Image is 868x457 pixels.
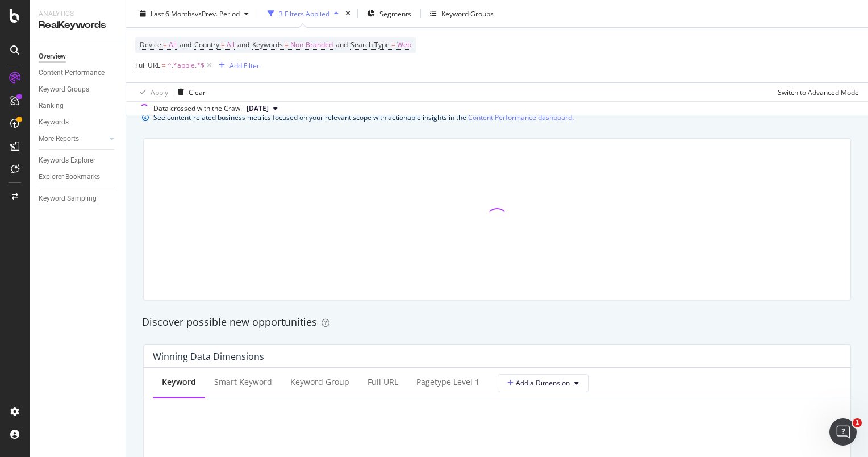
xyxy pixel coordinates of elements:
div: Content Performance [39,67,105,79]
span: Search Type [350,40,390,49]
a: Content Performance dashboard. [468,111,574,123]
div: pagetype Level 1 [416,376,479,388]
a: Keywords [39,117,118,128]
a: More Reports [39,133,106,145]
div: Data crossed with the Crawl [153,103,242,114]
button: Keyword Groups [425,5,498,23]
span: Add a Dimension [507,378,570,388]
span: All [227,37,235,53]
div: Keyword Groups [39,84,89,95]
button: Add Filter [214,59,260,72]
span: Device [140,40,161,49]
span: 2025 Sep. 29th [247,103,269,114]
span: All [169,37,177,53]
a: Overview [39,51,118,63]
button: Segments [362,5,416,23]
button: Clear [173,83,206,101]
span: and [237,40,249,49]
span: Last 6 Months [151,9,195,18]
span: = [391,40,395,49]
span: Keywords [252,40,283,49]
span: and [336,40,348,49]
div: Discover possible new opportunities [142,315,852,330]
button: 3 Filters Applied [263,5,343,23]
div: Winning Data Dimensions [153,351,264,362]
div: See content-related business metrics focused on your relevant scope with actionable insights in the [153,111,574,123]
div: Keywords [39,117,69,128]
div: Analytics [39,9,116,19]
div: Keyword Groups [441,9,494,18]
span: = [221,40,225,49]
button: Apply [135,83,168,101]
button: Switch to Advanced Mode [773,83,859,101]
a: Keyword Sampling [39,193,118,205]
div: Full URL [368,376,398,388]
div: Keyword Sampling [39,193,97,205]
iframe: Intercom live chat [829,418,857,446]
div: Smart Keyword [214,376,272,388]
div: Clear [189,87,206,97]
div: Add Filter [229,60,260,70]
div: info banner [142,111,852,123]
div: times [343,8,353,19]
div: Keyword Group [290,376,349,388]
span: Non-Branded [290,37,333,53]
button: Add a Dimension [498,374,589,392]
span: vs Prev. Period [195,9,240,18]
div: Keywords Explorer [39,155,95,167]
button: [DATE] [242,102,282,115]
div: RealKeywords [39,19,116,32]
a: Keywords Explorer [39,155,118,167]
span: = [162,60,166,70]
span: Web [397,37,411,53]
div: Keyword [162,376,196,388]
div: Ranking [39,100,64,112]
span: Full URL [135,60,160,70]
div: Explorer Bookmarks [39,171,100,183]
div: More Reports [39,133,79,145]
div: Apply [151,87,168,97]
span: Segments [379,9,411,18]
span: and [180,40,191,49]
a: Keyword Groups [39,84,118,95]
span: 1 [853,418,862,427]
div: Overview [39,51,66,63]
div: 3 Filters Applied [279,9,329,18]
a: Content Performance [39,67,118,79]
div: Switch to Advanced Mode [778,87,859,97]
span: = [285,40,289,49]
a: Explorer Bookmarks [39,171,118,183]
span: ^.*apple.*$ [168,57,205,73]
button: Last 6 MonthsvsPrev. Period [135,5,253,23]
span: Country [194,40,219,49]
a: Ranking [39,100,118,112]
span: = [163,40,167,49]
